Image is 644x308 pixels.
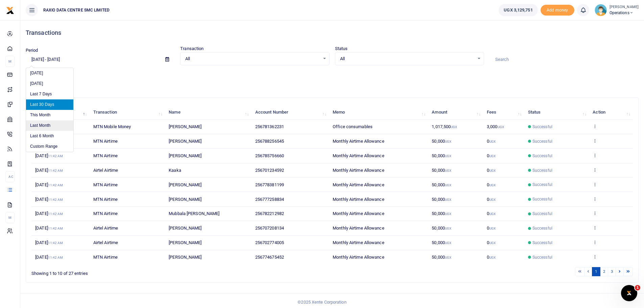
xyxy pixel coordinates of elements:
span: [PERSON_NAME] [169,240,201,245]
th: Transaction: activate to sort column ascending [90,105,165,120]
span: 256707208134 [255,226,284,231]
span: Successful [532,138,552,144]
span: Monthly Airtime Allowance [333,153,384,158]
span: Airtel Airtime [93,226,118,231]
li: Wallet ballance [496,4,540,16]
span: [DATE] [35,211,63,216]
small: 11:42 AM [48,212,63,216]
span: 0 [487,168,496,173]
span: Add money [541,5,574,16]
small: 11:42 AM [48,227,63,230]
small: UGX [498,125,504,129]
li: [DATE] [26,78,73,89]
input: Search [490,54,639,65]
span: 1,017,500 [432,124,457,129]
label: Period [26,47,38,54]
small: UGX [489,183,496,187]
span: Monthly Airtime Allowance [333,255,384,260]
span: 0 [487,211,496,216]
span: 0 [487,240,496,245]
span: MTN Airtime [93,182,118,187]
th: Fees: activate to sort column ascending [483,105,524,120]
small: UGX [445,212,451,216]
small: UGX [445,227,451,230]
img: logo-small [6,6,14,15]
span: 50,000 [432,226,451,231]
a: UGX 3,129,751 [499,4,538,16]
span: Mubbala [PERSON_NAME] [169,211,219,216]
span: Successful [532,196,552,202]
span: [DATE] [35,240,63,245]
span: 256701234592 [255,168,284,173]
span: 256785756660 [255,153,284,158]
small: [PERSON_NAME] [610,4,639,10]
h4: Transactions [26,29,639,37]
span: 1 [635,285,640,290]
span: [DATE] [35,197,63,202]
li: Last Month [26,120,73,131]
span: 3,000 [487,124,504,129]
small: UGX [489,227,496,230]
span: [PERSON_NAME] [169,139,201,144]
span: Successful [532,153,552,159]
span: 50,000 [432,168,451,173]
li: Last 7 Days [26,89,73,99]
li: Last 6 Month [26,131,73,141]
iframe: Intercom live chat [621,285,637,301]
span: [DATE] [35,255,63,260]
label: Status [335,45,348,52]
a: 1 [592,267,600,276]
span: MTN Mobile Money [93,124,131,129]
span: MTN Airtime [93,153,118,158]
small: 11:42 AM [48,154,63,158]
span: 50,000 [432,197,451,202]
span: [DATE] [35,226,63,231]
span: 0 [487,255,496,260]
span: [PERSON_NAME] [169,255,201,260]
small: 11:42 AM [48,198,63,202]
span: MTN Airtime [93,197,118,202]
span: Successful [532,182,552,188]
p: Download [26,73,639,80]
th: Account Number: activate to sort column ascending [252,105,329,120]
span: 50,000 [432,240,451,245]
li: M [5,212,15,223]
span: RAXIO DATA CENTRE SMC LIMITED [41,7,112,13]
span: Monthly Airtime Allowance [333,139,384,144]
div: Showing 1 to 10 of 27 entries [31,266,279,277]
a: 3 [608,267,616,276]
span: 0 [487,226,496,231]
th: Memo: activate to sort column ascending [329,105,428,120]
small: UGX [489,154,496,158]
th: Amount: activate to sort column ascending [428,105,483,120]
span: Successful [532,240,552,246]
span: 0 [487,197,496,202]
span: 0 [487,153,496,158]
span: Successful [532,254,552,260]
span: Monthly Airtime Allowance [333,182,384,187]
span: 0 [487,182,496,187]
span: Airtel Airtime [93,168,118,173]
small: UGX [489,169,496,172]
li: M [5,56,15,67]
span: Kaaka [169,168,181,173]
small: UGX [445,154,451,158]
small: UGX [445,169,451,172]
li: Toup your wallet [541,5,574,16]
span: UGX 3,129,751 [504,7,532,14]
li: Last 30 Days [26,99,73,110]
input: select period [26,54,160,65]
small: 11:42 AM [48,183,63,187]
small: 11:42 AM [48,241,63,245]
span: 50,000 [432,255,451,260]
span: Operations [610,10,639,16]
span: [DATE] [35,182,63,187]
span: [PERSON_NAME] [169,182,201,187]
a: profile-user [PERSON_NAME] Operations [595,4,639,16]
th: Status: activate to sort column ascending [524,105,589,120]
small: UGX [489,140,496,143]
span: All [340,55,474,62]
small: 11:42 AM [48,169,63,172]
span: 256774675452 [255,255,284,260]
li: Custom Range [26,141,73,152]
